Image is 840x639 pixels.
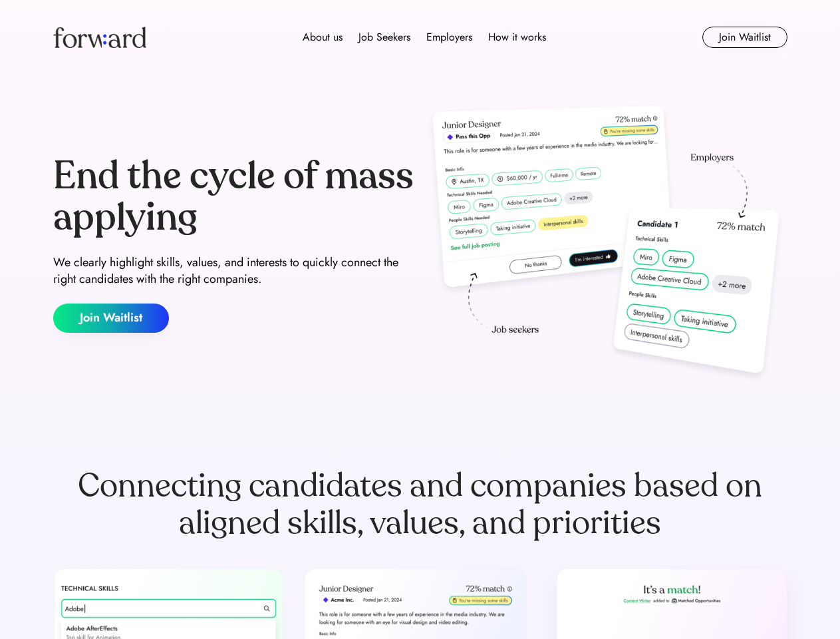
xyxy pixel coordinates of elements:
div: About us [303,29,343,45]
img: Forward logo [53,27,146,48]
div: Connecting candidates and companies based on aligned skills, values, and priorities [53,467,787,542]
div: Job Seekers [358,29,410,45]
div: End the cycle of mass applying [53,156,415,238]
button: Join Waitlist [702,27,787,48]
div: Employers [426,29,472,45]
img: hero-image.png [426,101,787,387]
div: We clearly highlight skills, values, and interests to quickly connect the right candidates with t... [53,254,415,288]
button: Join Waitlist [53,304,169,333]
div: How it works [488,29,546,45]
